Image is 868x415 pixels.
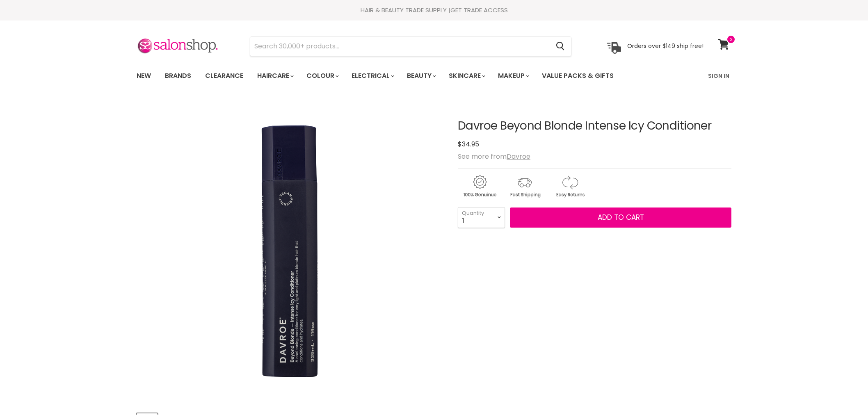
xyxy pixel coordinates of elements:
span: $34.95 [458,139,479,149]
a: Value Packs & Gifts [536,67,620,84]
a: Brands [159,67,197,84]
span: See more from [458,152,530,161]
a: Haircare [251,67,299,84]
img: returns.gif [548,174,592,199]
a: Skincare [443,67,490,84]
a: Colour [300,67,344,84]
span: Add to cart [598,212,644,222]
ul: Main menu [130,64,662,88]
img: shipping.gif [503,174,546,199]
form: Product [250,36,571,56]
a: Beauty [401,67,441,84]
button: Add to cart [510,207,731,228]
nav: Main [126,64,742,88]
button: Search [549,37,571,56]
a: Electrical [345,67,399,84]
a: GET TRADE ACCESS [450,6,508,14]
p: Orders over $149 ship free! [627,42,704,50]
a: Sign In [703,67,734,84]
input: Search [250,37,549,56]
a: New [130,67,157,84]
a: Makeup [492,67,534,84]
div: HAIR & BEAUTY TRADE SUPPLY | [126,6,742,14]
a: Davroe [507,152,530,161]
select: Quantity [458,207,505,228]
a: Clearance [199,67,249,84]
img: genuine.gif [458,174,501,199]
h1: Davroe Beyond Blonde Intense Icy Conditioner [458,120,731,132]
div: Davroe Beyond Blonde Intense Icy Conditioner image. Click or Scroll to Zoom. [137,99,443,406]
